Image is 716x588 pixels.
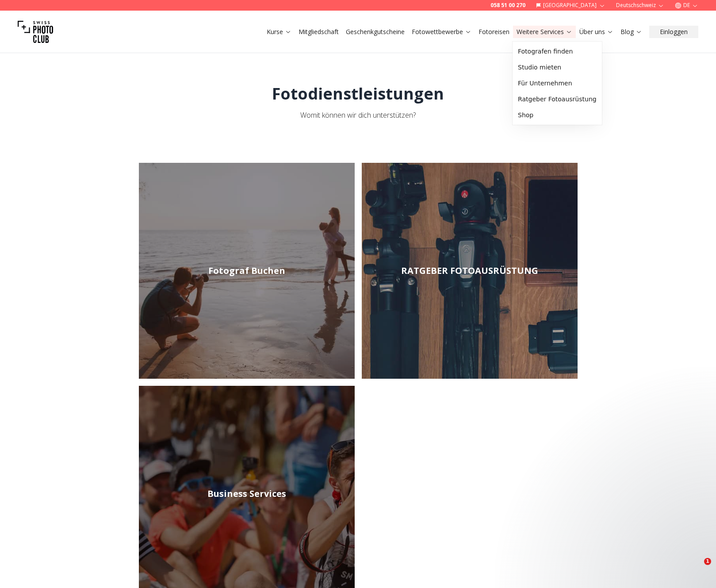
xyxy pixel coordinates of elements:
[514,91,600,107] a: Ratgeber Fotoausrüstung
[342,26,408,38] button: Geschenkgutscheine
[579,27,613,36] a: Über uns
[18,14,53,50] img: Swiss photo club
[514,75,600,91] a: Für Unternehmen
[514,107,600,123] a: Shop
[514,59,600,75] a: Studio mieten
[139,163,355,379] img: Fotograf Buchen
[576,26,617,38] button: Über uns
[362,163,578,379] a: RATGEBER FOTOAUSRÜSTUNG
[263,26,295,38] button: Kurse
[620,27,642,36] a: Blog
[300,110,416,120] span: Womit können wir dich unterstützen?
[686,558,707,579] iframe: Intercom live chat
[517,27,572,36] a: Weitere Services
[479,27,509,36] a: Fotoreisen
[490,2,525,9] a: 058 51 00 270
[208,265,285,277] h2: Fotograf Buchen
[617,26,646,38] button: Blog
[475,26,513,38] button: Fotoreisen
[401,265,538,277] h2: RATGEBER FOTOAUSRÜSTUNG
[295,26,342,38] button: Mitgliedschaft
[704,558,711,565] span: 1
[207,488,286,500] h2: Business Services
[408,26,475,38] button: Fotowettbewerbe
[514,43,600,59] a: Fotografen finden
[299,27,339,36] a: Mitgliedschaft
[267,27,291,36] a: Kurse
[649,26,698,38] button: Einloggen
[412,27,471,36] a: Fotowettbewerbe
[272,85,444,103] h1: Fotodienstleistungen
[346,27,405,36] a: Geschenkgutscheine
[513,26,576,38] button: Weitere Services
